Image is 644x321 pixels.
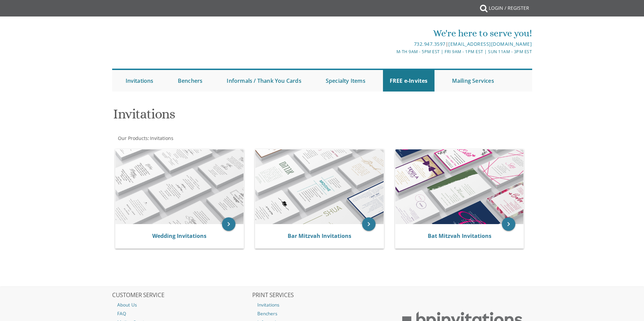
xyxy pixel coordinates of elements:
[288,232,351,240] a: Bar Mitzvah Invitations
[252,40,532,48] div: |
[252,309,392,318] a: Benchers
[116,149,244,224] img: Wedding Invitations
[255,149,384,224] img: Bar Mitzvah Invitations
[113,107,388,127] h1: Invitations
[383,70,434,92] a: FREE e-Invites
[252,48,532,55] div: M-Th 9am - 5pm EST | Fri 9am - 1pm EST | Sun 11am - 3pm EST
[112,292,252,299] h2: CUSTOMER SERVICE
[362,217,376,231] a: keyboard_arrow_right
[119,70,160,92] a: Invitations
[112,309,252,318] a: FAQ
[171,70,210,92] a: Benchers
[220,70,308,92] a: Informals / Thank You Cards
[150,135,173,141] span: Invitations
[252,300,392,309] a: Invitations
[445,70,501,92] a: Mailing Services
[222,217,235,231] a: keyboard_arrow_right
[395,149,524,224] img: Bat Mitzvah Invitations
[112,135,322,142] div: :
[149,135,173,141] a: Invitations
[252,292,392,299] h2: PRINT SERVICES
[152,232,206,240] a: Wedding Invitations
[414,41,446,47] a: 732.947.3597
[112,300,252,309] a: About Us
[502,217,515,231] a: keyboard_arrow_right
[252,27,532,40] div: We're here to serve you!
[117,135,148,141] a: Our Products
[428,232,491,240] a: Bat Mitzvah Invitations
[319,70,372,92] a: Specialty Items
[448,41,532,47] a: [EMAIL_ADDRESS][DOMAIN_NAME]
